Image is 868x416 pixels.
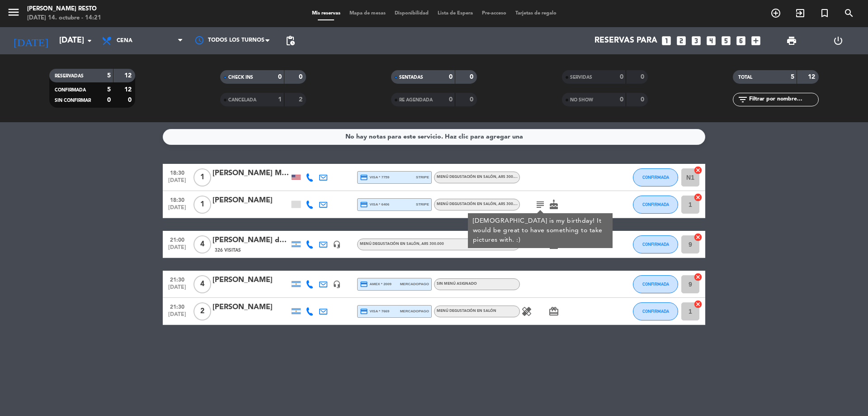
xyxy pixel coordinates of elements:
[511,11,561,16] span: Tarjetas de regalo
[166,284,189,295] span: [DATE]
[360,307,389,316] span: visa * 7669
[107,97,111,103] strong: 0
[496,202,521,206] span: , ARS 300.000
[770,8,781,19] i: add_circle_outline
[633,168,678,186] button: CONFIRMADA
[7,5,20,22] button: menu
[693,193,703,202] i: cancel
[693,233,703,242] i: cancel
[307,11,345,16] span: Mis reservas
[193,235,211,253] span: 4
[212,301,289,313] div: [PERSON_NAME]
[620,96,623,103] strong: 0
[7,31,55,51] i: [DATE]
[675,35,687,47] i: looks_two
[437,175,521,179] span: Menú degustación en salón
[117,38,132,44] span: Cena
[228,75,253,80] span: CHECK INS
[633,196,678,214] button: CONFIRMADA
[473,216,608,245] div: [DEMOGRAPHIC_DATA] is my birthday! It would be great to have something to take pictures with. :)
[400,281,429,287] span: mercadopago
[548,306,559,317] i: card_giftcard
[642,282,669,287] span: CONFIRMADA
[84,35,95,46] i: arrow_drop_down
[642,309,669,314] span: CONFIRMADA
[833,35,844,46] i: power_settings_new
[642,202,669,207] span: CONFIRMADA
[437,202,521,206] span: Menú degustación en salón
[420,242,444,246] span: , ARS 300.000
[449,96,453,103] strong: 0
[737,94,748,105] i: filter_list
[642,175,669,180] span: CONFIRMADA
[345,11,390,16] span: Mapa de mesas
[107,72,111,79] strong: 5
[449,74,453,80] strong: 0
[7,5,20,19] i: menu
[535,199,546,210] i: subject
[819,8,830,19] i: turned_in_not
[128,97,133,103] strong: 0
[633,302,678,320] button: CONFIRMADA
[193,302,211,320] span: 2
[360,201,389,209] span: visa * 6406
[470,74,475,80] strong: 0
[416,201,429,207] span: stripe
[212,167,289,179] div: [PERSON_NAME] Me doza
[193,168,211,186] span: 1
[633,275,678,293] button: CONFIRMADA
[55,98,91,103] span: SIN CONFIRMAR
[212,274,289,286] div: [PERSON_NAME]
[750,35,762,47] i: add_box
[166,274,189,284] span: 21:30
[360,173,368,182] i: credit_card
[360,280,368,288] i: credit_card
[360,242,444,246] span: Menú degustación en salón
[228,98,256,102] span: CANCELADA
[166,301,189,311] span: 21:30
[594,36,657,45] span: Reservas para
[212,234,289,246] div: [PERSON_NAME] del Boca
[215,247,241,254] span: 326 Visitas
[844,8,854,19] i: search
[107,86,111,93] strong: 5
[345,132,523,142] div: No hay notas para este servicio. Haz clic para agregar una
[124,86,133,93] strong: 12
[124,72,133,79] strong: 12
[705,35,717,47] i: looks_4
[738,75,752,80] span: TOTAL
[570,75,592,80] span: SERVIDAS
[433,11,477,16] span: Lista de Espera
[735,35,747,47] i: looks_6
[521,306,532,317] i: healing
[166,205,189,215] span: [DATE]
[620,74,623,80] strong: 0
[570,98,593,102] span: NO SHOW
[693,166,703,175] i: cancel
[212,195,289,206] div: [PERSON_NAME]
[693,273,703,282] i: cancel
[360,201,368,209] i: credit_card
[333,280,341,288] i: headset_mic
[278,96,282,103] strong: 1
[166,177,189,188] span: [DATE]
[166,244,189,255] span: [DATE]
[437,282,477,286] span: Sin menú asignado
[690,35,702,47] i: looks_3
[470,96,475,103] strong: 0
[166,194,189,205] span: 18:30
[193,275,211,293] span: 4
[55,74,84,78] span: RESERVADAS
[748,95,818,105] input: Filtrar por nombre...
[193,196,211,214] span: 1
[437,309,496,313] span: Menú degustación en salón
[278,74,282,80] strong: 0
[795,8,806,19] i: exit_to_app
[477,11,511,16] span: Pre-acceso
[641,96,646,103] strong: 0
[815,27,861,54] div: LOG OUT
[27,14,101,23] div: [DATE] 14. octubre - 14:21
[786,35,797,46] span: print
[399,75,423,80] span: SENTADAS
[166,311,189,322] span: [DATE]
